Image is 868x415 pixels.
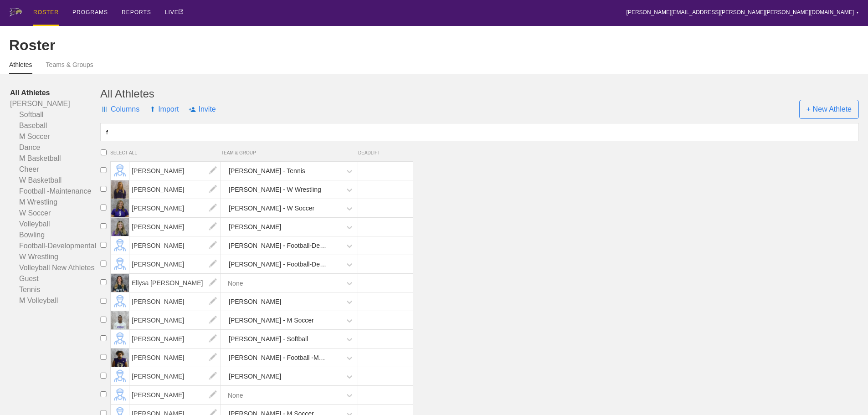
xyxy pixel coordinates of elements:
span: [PERSON_NAME] [129,162,221,180]
img: edit.png [204,274,222,292]
span: DEADLIFT [358,150,409,155]
div: [PERSON_NAME] [229,293,281,310]
a: [PERSON_NAME] [129,391,221,399]
a: Athletes [9,61,32,74]
span: [PERSON_NAME] [129,311,221,329]
img: edit.png [204,162,222,180]
a: Baseball [10,120,100,131]
img: edit.png [204,236,222,255]
span: [PERSON_NAME] [129,236,221,255]
a: M Soccer [10,131,100,142]
span: SELECT ALL [110,150,221,155]
a: Teams & Groups [46,61,93,73]
a: Cheer [10,164,100,175]
img: edit.png [204,218,222,236]
span: Import [149,96,179,123]
a: All Athletes [10,87,100,98]
a: Guest [10,273,100,284]
a: [PERSON_NAME] [129,335,221,343]
a: [PERSON_NAME] [129,354,221,361]
a: Ellysa [PERSON_NAME] [129,279,221,287]
div: None [228,275,243,292]
img: logo [9,8,22,16]
a: Volleyball [10,219,100,230]
span: [PERSON_NAME] [129,255,221,273]
span: TEAM & GROUP [221,150,358,155]
span: [PERSON_NAME] [129,199,221,217]
iframe: Chat Widget [704,309,868,415]
img: edit.png [204,180,222,199]
a: M Volleyball [10,295,100,306]
div: [PERSON_NAME] - W Wrestling [229,181,321,198]
a: Football-Developmental [10,241,100,251]
div: [PERSON_NAME] [229,219,281,236]
a: [PERSON_NAME] [129,241,221,249]
a: W Wrestling [10,251,100,262]
a: Bowling [10,230,100,241]
a: Softball [10,109,100,120]
a: [PERSON_NAME] [129,372,221,380]
a: Tennis [10,284,100,295]
div: Roster [9,37,859,54]
span: [PERSON_NAME] [129,330,221,348]
img: edit.png [204,292,222,311]
img: edit.png [204,311,222,329]
div: [PERSON_NAME] - Football-Developmental [229,237,328,254]
div: ▼ [856,10,859,15]
img: edit.png [204,199,222,217]
a: [PERSON_NAME] [129,223,221,231]
a: Dance [10,142,100,153]
a: [PERSON_NAME] [129,316,221,324]
img: edit.png [204,255,222,273]
span: + New Athlete [799,100,859,119]
img: edit.png [204,348,222,367]
span: Invite [189,96,216,123]
span: [PERSON_NAME] [129,292,221,311]
a: W Soccer [10,208,100,219]
span: [PERSON_NAME] [129,367,221,385]
a: [PERSON_NAME] [129,185,221,193]
div: [PERSON_NAME] - Football-Developmental [229,256,328,273]
span: [PERSON_NAME] [129,386,221,404]
img: edit.png [204,367,222,385]
span: [PERSON_NAME] [129,218,221,236]
a: M Basketball [10,153,100,164]
span: Ellysa [PERSON_NAME] [129,274,221,292]
a: [PERSON_NAME] [129,260,221,268]
a: M Wrestling [10,197,100,208]
div: [PERSON_NAME] - M Soccer [229,312,314,329]
a: [PERSON_NAME] [129,204,221,212]
a: [PERSON_NAME] [129,167,221,174]
a: Football -Maintenance [10,186,100,197]
div: None [228,387,243,404]
div: All Athletes [100,87,859,100]
div: [PERSON_NAME] - Softball [229,331,308,348]
span: Columns [100,96,139,123]
div: [PERSON_NAME] [229,368,281,385]
a: [PERSON_NAME] [129,297,221,305]
span: [PERSON_NAME] [129,180,221,199]
a: W Basketball [10,175,100,186]
img: edit.png [204,330,222,348]
div: [PERSON_NAME] - Football -Maintenance [229,349,328,366]
div: [PERSON_NAME] - Tennis [229,163,305,179]
img: edit.png [204,386,222,404]
a: [PERSON_NAME] [10,98,100,109]
input: Search by name... [100,123,859,141]
a: Volleyball New Athletes [10,262,100,273]
div: [PERSON_NAME] - W Soccer [229,200,314,217]
span: [PERSON_NAME] [129,348,221,367]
